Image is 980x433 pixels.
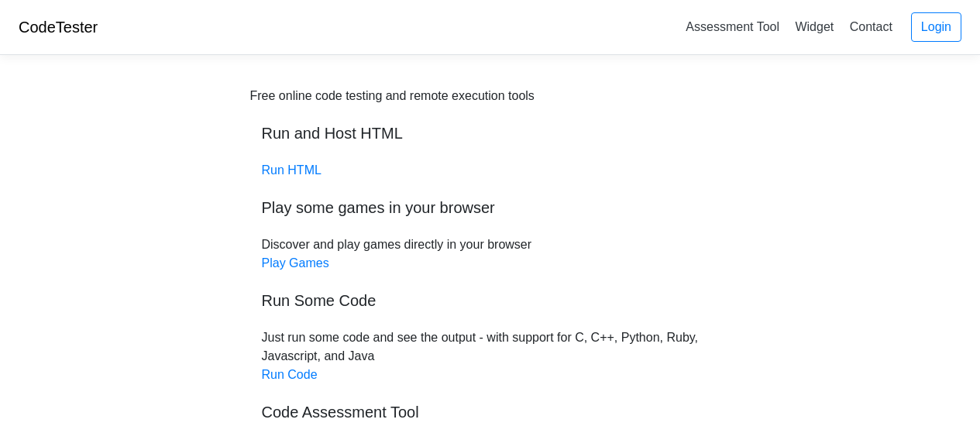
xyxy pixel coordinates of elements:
h5: Code Assessment Tool [262,403,719,421]
a: Run HTML [262,163,322,177]
h5: Run Some Code [262,291,719,310]
a: Run Code [262,368,318,381]
a: Play Games [262,256,329,270]
h5: Run and Host HTML [262,124,719,143]
a: CodeTester [19,19,98,36]
a: Widget [789,14,840,40]
h5: Play some games in your browser [262,198,719,217]
a: Login [911,12,961,42]
a: Contact [844,14,899,40]
div: Free online code testing and remote execution tools [250,87,535,105]
a: Assessment Tool [679,14,786,40]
